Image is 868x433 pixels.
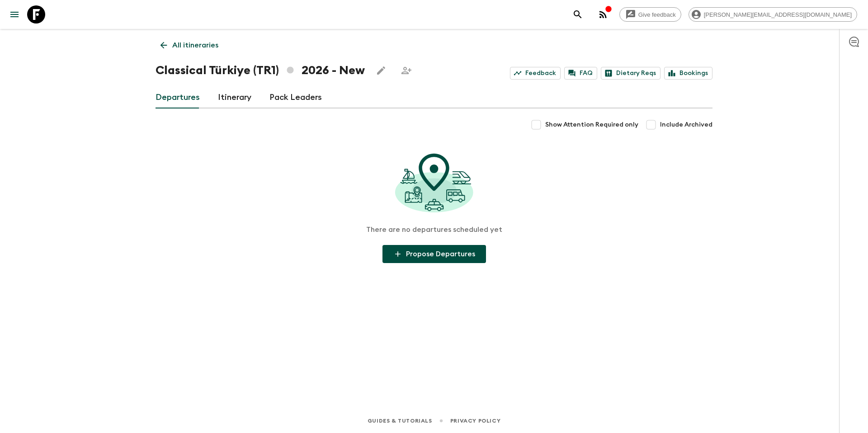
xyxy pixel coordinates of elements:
[366,225,502,234] p: There are no departures scheduled yet
[601,67,660,80] a: Dietary Reqs
[156,61,365,80] h1: Classical Türkiye (TR1) 2026 - New
[368,416,432,426] a: Guides & Tutorials
[633,11,681,18] span: Give feedback
[660,120,712,129] span: Include Archived
[372,61,390,80] button: Edit this itinerary
[664,67,712,80] a: Bookings
[156,87,200,108] a: Departures
[397,61,415,80] span: Share this itinerary
[699,11,857,18] span: [PERSON_NAME][EMAIL_ADDRESS][DOMAIN_NAME]
[156,36,223,54] a: All itineraries
[172,40,218,51] p: All itineraries
[689,7,857,22] div: [PERSON_NAME][EMAIL_ADDRESS][DOMAIN_NAME]
[510,67,561,80] a: Feedback
[269,87,322,108] a: Pack Leaders
[545,120,638,129] span: Show Attention Required only
[569,5,587,24] button: search adventures
[619,7,681,22] a: Give feedback
[5,5,24,24] button: menu
[382,245,486,263] button: Propose Departures
[218,87,251,108] a: Itinerary
[564,67,597,80] a: FAQ
[450,416,500,426] a: Privacy Policy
